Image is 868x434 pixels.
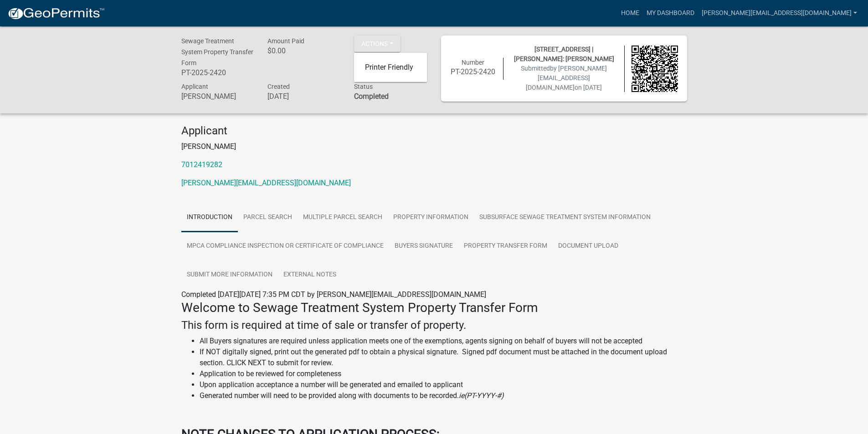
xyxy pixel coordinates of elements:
[181,290,486,299] span: Completed [DATE][DATE] 7:35 PM CDT by [PERSON_NAME][EMAIL_ADDRESS][DOMAIN_NAME]
[181,260,278,290] a: Submit More Information
[267,37,304,45] span: Amount Paid
[458,232,553,261] a: Property Transfer Form
[521,65,607,91] span: Submitted on [DATE]
[200,390,687,401] li: Generated number will need to be provided along with documents to be recorded.
[181,160,222,169] a: 7012419282
[354,83,373,90] span: Status
[200,347,687,368] li: If NOT digitally signed, print out the generated pdf to obtain a physical signature. Signed pdf d...
[181,37,253,66] span: Sewage Treatment System Property Transfer Form
[354,53,427,82] div: Actions
[181,92,254,101] h6: [PERSON_NAME]
[553,232,624,261] a: Document Upload
[181,319,687,332] h4: This form is required at time of sale or transfer of property.
[459,391,504,400] i: ie(PT-YYYY-#)
[388,203,474,232] a: Property Information
[267,92,340,101] h6: [DATE]
[462,59,484,66] span: Number
[514,46,614,62] span: [STREET_ADDRESS] | [PERSON_NAME]: [PERSON_NAME]
[181,141,687,152] p: [PERSON_NAME]
[354,56,427,78] a: Printer Friendly
[181,68,254,77] h6: PT-2025-2420
[278,260,342,290] a: External Notes
[200,336,687,347] li: All Buyers signatures are required unless application meets one of the exemptions, agents signing...
[267,83,290,90] span: Created
[181,124,687,138] h4: Applicant
[267,46,340,55] h6: $0.00
[474,203,656,232] a: Subsurface Sewage Treatment System Information
[389,232,458,261] a: Buyers Signature
[354,36,401,52] button: Actions
[181,300,687,316] h3: Welcome to Sewage Treatment System Property Transfer Form
[298,203,388,232] a: Multiple Parcel Search
[181,203,238,232] a: Introduction
[238,203,298,232] a: Parcel search
[632,46,678,92] img: QR code
[200,368,687,379] li: Application to be reviewed for completeness
[181,232,389,261] a: MPCA Compliance Inspection or Certificate of Compliance
[617,5,643,22] a: Home
[526,65,607,91] span: by [PERSON_NAME][EMAIL_ADDRESS][DOMAIN_NAME]
[698,5,861,22] a: [PERSON_NAME][EMAIL_ADDRESS][DOMAIN_NAME]
[450,67,497,76] h6: PT-2025-2420
[200,379,687,390] li: Upon application acceptance a number will be generated and emailed to applicant
[643,5,698,22] a: My Dashboard
[181,179,351,187] a: [PERSON_NAME][EMAIL_ADDRESS][DOMAIN_NAME]
[181,83,208,90] span: Applicant
[354,92,389,101] strong: Completed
